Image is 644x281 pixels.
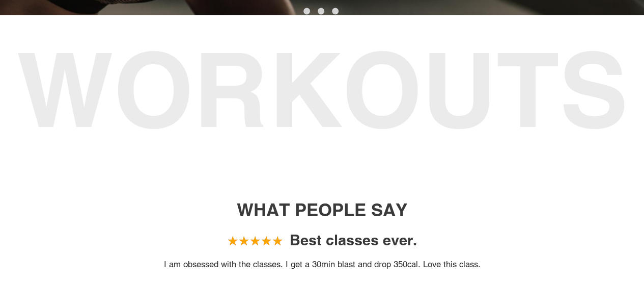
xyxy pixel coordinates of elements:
[261,231,272,250] span: ★
[227,231,238,250] span: ★
[272,231,283,250] span: ★
[332,8,339,14] button: 3 of 3
[238,231,249,250] span: ★
[303,8,310,14] button: 1 of 3
[290,231,417,249] h3: Best classes ever.
[249,231,261,250] span: ★
[45,199,600,221] h1: WHAT PEOPLE SAY
[318,8,324,14] button: 2 of 3
[52,258,592,270] p: I am obsessed with the classes. I get a 30min blast and drop 350cal. Love this class.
